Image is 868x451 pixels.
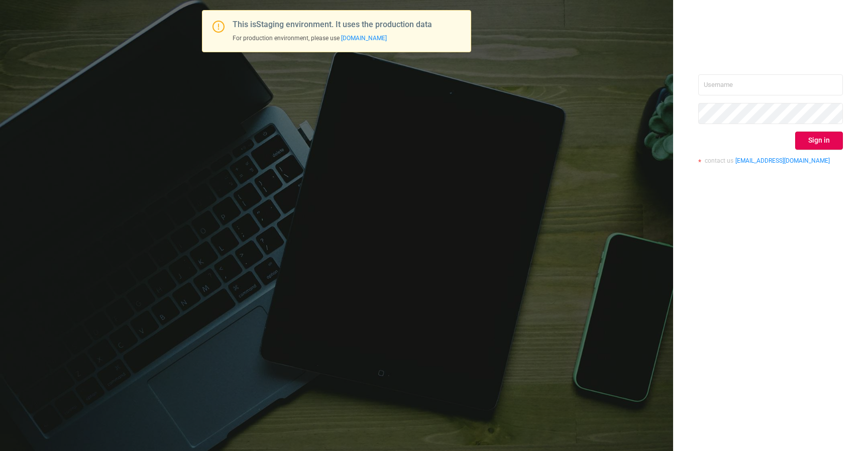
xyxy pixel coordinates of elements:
a: [EMAIL_ADDRESS][DOMAIN_NAME] [735,157,830,164]
i: icon: exclamation-circle [212,21,225,33]
span: contact us [705,157,733,164]
span: For production environment, please use [233,35,387,42]
a: [DOMAIN_NAME] [341,35,387,42]
input: Username [698,74,843,95]
button: Sign in [795,132,843,150]
span: This is Staging environment. It uses the production data [233,20,432,29]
